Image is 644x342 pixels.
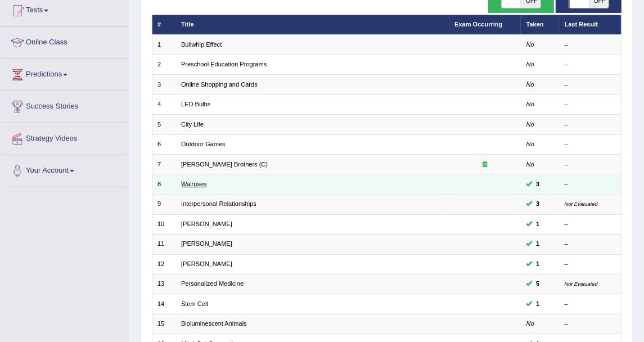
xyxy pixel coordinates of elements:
span: You can still take this question [533,219,543,229]
a: City Life [181,121,204,128]
a: Outdoor Games [181,141,226,147]
div: – [565,60,616,69]
a: Success Stories [1,91,129,119]
a: [PERSON_NAME] [181,260,232,267]
a: Online Class [1,27,129,55]
a: Strategy Videos [1,123,129,151]
a: LED Bulbs [181,101,210,107]
small: Not Evaluated [565,201,598,207]
em: No [526,121,534,128]
a: [PERSON_NAME] [181,240,232,247]
span: You can still take this question [533,279,543,289]
div: – [565,80,616,89]
span: You can still take this question [533,299,543,309]
th: Title [176,15,449,34]
em: No [526,141,534,147]
a: [PERSON_NAME] [181,220,232,227]
span: You can still take this question [533,199,543,209]
a: Personalized Medicine [181,280,244,287]
a: Bioluminescent Animals [181,320,247,327]
td: 15 [152,314,176,334]
div: – [565,40,616,49]
td: 13 [152,274,176,294]
em: No [526,41,534,48]
small: Not Evaluated [565,281,598,287]
em: No [526,101,534,107]
span: You can still take this question [533,179,543,190]
em: No [526,320,534,327]
div: – [565,100,616,109]
td: 12 [152,254,176,274]
th: Taken [521,15,559,34]
a: [PERSON_NAME] Brothers (C) [181,161,268,168]
td: 7 [152,155,176,174]
div: – [565,240,616,249]
span: You can still take this question [533,239,543,249]
em: No [526,61,534,67]
a: Preschool Education Programs [181,61,267,67]
div: – [565,180,616,189]
a: Bullwhip Effect [181,41,222,48]
td: 6 [152,134,176,154]
div: – [565,120,616,129]
a: Interpersonal Relationships [181,200,256,207]
th: Last Result [559,15,622,34]
em: No [526,81,534,88]
td: 2 [152,55,176,74]
td: 14 [152,294,176,314]
a: Walruses [181,181,207,187]
div: Exam occurring question [454,160,516,169]
td: 5 [152,115,176,134]
th: # [152,15,176,34]
a: Your Account [1,155,129,183]
div: – [565,319,616,328]
td: 11 [152,235,176,254]
td: 3 [152,75,176,94]
a: Exam Occurring [454,21,502,28]
td: 8 [152,174,176,194]
td: 4 [152,94,176,114]
em: No [526,161,534,168]
div: – [565,260,616,269]
td: 9 [152,195,176,214]
span: You can still take this question [533,259,543,269]
a: Predictions [1,59,129,87]
div: – [565,220,616,229]
a: Stem Cell [181,300,208,307]
td: 1 [152,35,176,55]
div: – [565,300,616,309]
td: 10 [152,214,176,234]
a: Online Shopping and Cards [181,81,258,88]
div: – [565,160,616,169]
div: – [565,140,616,149]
